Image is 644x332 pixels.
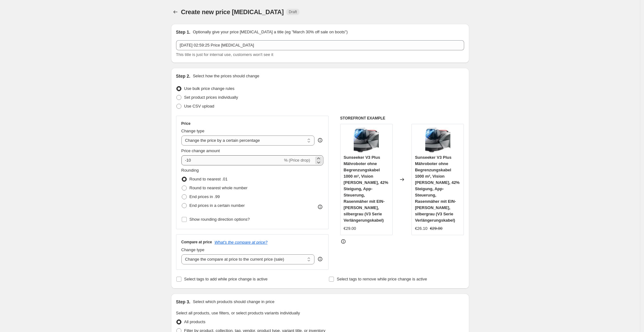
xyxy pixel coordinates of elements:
img: 61nb2ZdaAmL._AC_SL1500_80x.jpg [354,127,379,152]
span: All products [184,319,206,324]
button: Price change jobs [171,8,180,16]
span: End prices in .99 [190,194,220,199]
p: Select how the prices should change [193,73,259,79]
div: €29.00 [344,225,356,232]
span: % (Price drop) [284,158,310,163]
span: Create new price [MEDICAL_DATA] [181,8,284,15]
span: Show rounding direction options? [190,217,250,222]
span: Use CSV upload [184,104,214,108]
input: 30% off holiday sale [176,40,464,50]
h2: Step 2. [176,73,191,79]
img: 61nb2ZdaAmL._AC_SL1500_80x.jpg [425,127,450,152]
h3: Compare at price [181,240,212,245]
span: Round to nearest whole number [190,185,248,190]
div: help [317,256,323,262]
div: €26.10 [415,225,427,232]
p: Select which products should change in price [193,299,274,305]
span: Price change amount [181,148,220,153]
h3: Price [181,121,191,126]
span: Round to nearest .01 [190,177,228,181]
span: Set product prices individually [184,95,238,100]
span: Select tags to add while price change is active [184,277,268,281]
span: Select tags to remove while price change is active [337,277,427,281]
strike: €29.00 [430,225,443,232]
span: Change type [181,247,205,252]
span: Select all products, use filters, or select products variants individually [176,311,300,315]
span: This title is just for internal use, customers won't see it [176,52,273,57]
span: Use bulk price change rules [184,86,234,91]
h2: Step 1. [176,29,191,35]
span: Sunseeker V3 Plus Mähroboter ohne Begrenzungskabel 1000 m², Vision [PERSON_NAME], 42% Steigung, A... [415,155,459,223]
p: Optionally give your price [MEDICAL_DATA] a title (eg "March 30% off sale on boots") [193,29,347,35]
h6: STOREFRONT EXAMPLE [340,116,464,121]
span: Sunseeker V3 Plus Mähroboter ohne Begrenzungskabel 1000 m², Vision [PERSON_NAME], 42% Steigung, A... [344,155,388,223]
div: help [317,137,323,143]
span: Draft [289,9,297,14]
span: Rounding [181,168,199,173]
h2: Step 3. [176,299,191,305]
button: What's the compare at price? [215,240,268,245]
span: End prices in a certain number [190,203,245,208]
span: Change type [181,129,205,133]
input: -15 [181,155,283,165]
